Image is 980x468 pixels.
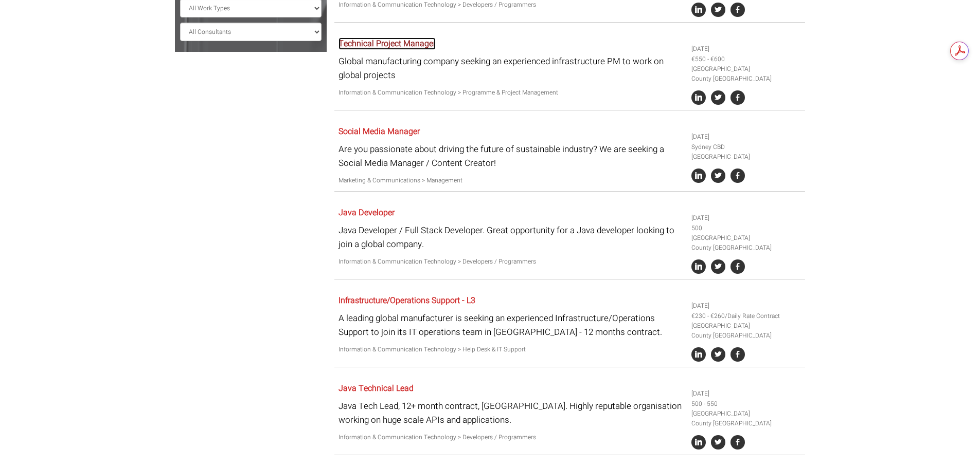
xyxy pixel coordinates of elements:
[691,223,801,233] li: 500
[338,433,684,442] p: Information & Communication Technology > Developers / Programmers
[691,389,801,399] li: [DATE]
[338,207,395,219] a: Java Developer
[691,54,801,64] li: €550 - €600
[338,125,420,138] a: Social Media Manager
[691,132,801,142] li: [DATE]
[338,345,684,354] p: Information & Communication Technology > Help Desk & IT Support
[338,311,684,339] p: A leading global manufacturer is seeking an experienced Infrastructure/Operations Support to join...
[338,38,436,50] a: Technical Project Manager
[691,142,801,162] li: Sydney CBD [GEOGRAPHIC_DATA]
[691,399,801,409] li: 500 - 550
[691,64,801,84] li: [GEOGRAPHIC_DATA] County [GEOGRAPHIC_DATA]
[338,88,684,98] p: Information & Communication Technology > Programme & Project Management
[691,301,801,311] li: [DATE]
[691,213,801,223] li: [DATE]
[338,294,475,307] a: Infrastructure/Operations Support - L3
[691,409,801,428] li: [GEOGRAPHIC_DATA] County [GEOGRAPHIC_DATA]
[338,257,684,267] p: Information & Communication Technology > Developers / Programmers
[338,223,684,251] p: Java Developer / Full Stack Developer. Great opportunity for a Java developer looking to join a g...
[691,321,801,341] li: [GEOGRAPHIC_DATA] County [GEOGRAPHIC_DATA]
[691,44,801,54] li: [DATE]
[691,233,801,253] li: [GEOGRAPHIC_DATA] County [GEOGRAPHIC_DATA]
[338,399,684,427] p: Java Tech Lead, 12+ month contract, [GEOGRAPHIC_DATA]. Highly reputable organisation working on h...
[338,382,414,395] a: Java Technical Lead
[691,311,801,321] li: €230 - €260/Daily Rate Contract
[338,176,684,185] p: Marketing & Communications > Management
[338,142,684,170] p: Are you passionate about driving the future of sustainable industry? We are seeking a Social Medi...
[338,54,684,82] p: Global manufacturing company seeking an experienced infrastructure PM to work on global projects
